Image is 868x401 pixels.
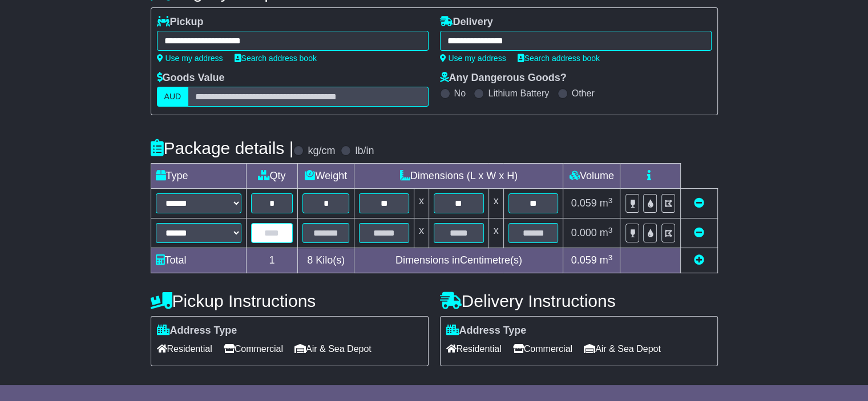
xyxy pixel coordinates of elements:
[571,254,597,266] span: 0.059
[446,340,502,358] span: Residential
[354,248,563,273] td: Dimensions in Centimetre(s)
[488,218,503,248] td: x
[246,248,298,273] td: 1
[414,189,429,218] td: x
[294,340,372,358] span: Air & Sea Depot
[608,196,613,205] sup: 3
[151,291,429,310] h4: Pickup Instructions
[513,340,572,358] span: Commercial
[488,189,503,218] td: x
[298,164,354,189] td: Weight
[157,72,225,84] label: Goods Value
[518,54,600,63] a: Search address book
[600,197,613,209] span: m
[608,226,613,234] sup: 3
[454,88,466,99] label: No
[600,227,613,238] span: m
[157,87,189,107] label: AUD
[608,253,613,262] sup: 3
[563,164,620,189] td: Volume
[440,291,718,310] h4: Delivery Instructions
[246,164,298,189] td: Qty
[571,197,597,209] span: 0.059
[414,218,429,248] td: x
[440,54,506,63] a: Use my address
[235,54,317,63] a: Search address book
[151,248,246,273] td: Total
[584,340,661,358] span: Air & Sea Depot
[694,254,704,266] a: Add new item
[151,164,246,189] td: Type
[600,254,613,266] span: m
[298,248,354,273] td: Kilo(s)
[307,254,313,266] span: 8
[157,325,237,337] label: Address Type
[308,145,335,157] label: kg/cm
[694,197,704,209] a: Remove this item
[572,88,595,99] label: Other
[157,16,204,29] label: Pickup
[440,72,567,84] label: Any Dangerous Goods?
[694,227,704,238] a: Remove this item
[151,139,294,157] h4: Package details |
[157,54,223,63] a: Use my address
[440,16,493,29] label: Delivery
[354,164,563,189] td: Dimensions (L x W x H)
[355,145,374,157] label: lb/in
[157,340,212,358] span: Residential
[488,88,549,99] label: Lithium Battery
[446,325,527,337] label: Address Type
[571,227,597,238] span: 0.000
[224,340,283,358] span: Commercial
